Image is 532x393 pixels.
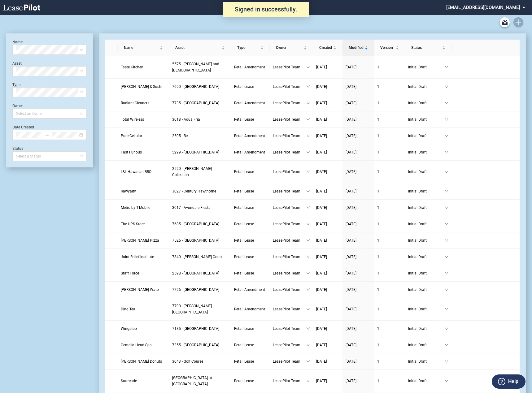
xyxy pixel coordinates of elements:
[374,40,405,56] th: Version
[346,116,371,123] a: [DATE]
[316,149,339,155] a: [DATE]
[172,222,219,226] span: 7685 - Northview
[306,343,310,347] span: down
[12,146,23,151] label: Status
[445,65,448,69] span: down
[121,117,144,122] span: Total Wireless
[346,84,356,89] span: [DATE]
[346,306,371,312] a: [DATE]
[316,221,339,227] a: [DATE]
[408,237,445,244] span: Initial Draft
[121,255,154,259] span: Joint Relief Institute
[408,270,445,276] span: Initial Draft
[377,117,379,122] span: 1
[234,84,267,90] a: Retail Lease
[377,306,402,312] a: 1
[445,150,448,154] span: down
[377,255,379,259] span: 1
[445,343,448,347] span: down
[316,306,339,312] a: [DATE]
[121,306,166,312] a: Ding Tea
[316,117,327,122] span: [DATE]
[445,288,448,292] span: down
[121,222,145,226] span: The UPS Store
[121,101,149,105] span: Radiant Cleaners
[234,255,254,259] span: Retail Lease
[172,166,228,178] a: 2520 - [PERSON_NAME] Collection
[234,254,267,260] a: Retail Lease
[273,342,306,348] span: LeasePilot Team
[306,206,310,209] span: down
[377,134,379,138] span: 1
[121,100,166,106] a: Radiant Cleaners
[346,358,371,365] a: [DATE]
[408,84,445,90] span: Initial Draft
[172,205,228,211] a: 3017 - Avondale Fiesta
[234,359,254,364] span: Retail Lease
[377,188,402,194] a: 1
[121,170,151,174] span: L&L Hawaiian BBQ
[316,188,339,194] a: [DATE]
[346,100,371,106] a: [DATE]
[316,116,339,123] a: [DATE]
[172,134,190,138] span: 2505 - Bell
[234,117,254,122] span: Retail Lease
[445,222,448,226] span: down
[172,61,228,73] a: 5575 - [PERSON_NAME] and [DEMOGRAPHIC_DATA]
[118,40,169,56] th: Name
[121,205,166,211] a: Metro by T-Mobile
[270,40,313,56] th: Owner
[408,133,445,139] span: Initial Draft
[172,84,219,89] span: 7690 - Old Town
[377,287,379,292] span: 1
[408,287,445,293] span: Initial Draft
[273,64,306,70] span: LeasePilot Team
[316,189,327,193] span: [DATE]
[172,255,222,259] span: 7840 - Sanders Court
[445,307,448,311] span: down
[234,287,267,293] a: Retail Amendment
[377,222,379,226] span: 1
[346,205,356,210] span: [DATE]
[306,118,310,121] span: down
[234,116,267,123] a: Retail Lease
[234,169,267,175] a: Retail Lease
[408,116,445,123] span: Initial Draft
[121,150,142,154] span: Fast Furious
[377,270,402,276] a: 1
[377,254,402,260] a: 1
[346,133,371,139] a: [DATE]
[306,327,310,330] span: down
[408,169,445,175] span: Initial Draft
[172,150,219,154] span: 5299 - Three Way Central
[316,359,327,364] span: [DATE]
[234,221,267,227] a: Retail Lease
[234,237,267,244] a: Retail Lease
[172,149,228,155] a: 5299 - [GEOGRAPHIC_DATA]
[273,188,306,194] span: LeasePilot Team
[316,64,339,70] a: [DATE]
[121,149,166,155] a: Fast Furious
[172,326,219,331] span: 7185 - Cameron Park
[121,287,166,293] a: [PERSON_NAME] Water
[273,221,306,227] span: LeasePilot Team
[234,65,265,69] span: Retail Amendment
[234,189,254,193] span: Retail Lease
[316,238,327,243] span: [DATE]
[306,150,310,154] span: down
[121,134,142,138] span: Pure Cellular
[346,342,371,348] a: [DATE]
[234,342,267,348] a: Retail Lease
[377,343,379,347] span: 1
[445,170,448,174] span: down
[172,166,212,177] span: 2520 - Cordova Collection
[273,205,306,211] span: LeasePilot Team
[316,133,339,139] a: [DATE]
[316,205,327,210] span: [DATE]
[234,133,267,139] a: Retail Amendment
[234,238,254,243] span: Retail Lease
[346,189,356,193] span: [DATE]
[306,85,310,89] span: down
[316,255,327,259] span: [DATE]
[172,100,228,106] a: 7735 - [GEOGRAPHIC_DATA]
